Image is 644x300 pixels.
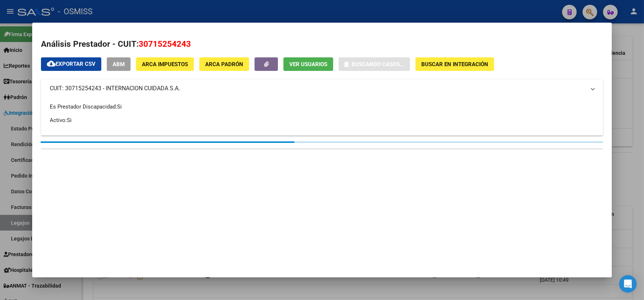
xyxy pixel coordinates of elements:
button: ARCA Padrón [199,57,249,71]
span: Buscar en Integración [421,61,488,68]
button: ARCA Impuestos [136,57,194,71]
p: Activo: [50,116,594,124]
span: Exportar CSV [47,61,95,67]
span: ARCA Padrón [205,61,243,68]
span: Si [117,103,122,110]
div: Open Intercom Messenger [619,275,637,293]
mat-panel-title: CUIT: 30715254243 - INTERNACION CUIDADA S.A. [50,84,585,93]
span: 30715254243 [139,39,191,49]
button: ABM [107,57,131,71]
button: Ver Usuarios [283,57,333,71]
span: Ver Usuarios [289,61,327,68]
mat-expansion-panel-header: CUIT: 30715254243 - INTERNACION CUIDADA S.A. [41,80,603,97]
button: Exportar CSV [41,57,101,71]
h2: Análisis Prestador - CUIT: [41,38,603,50]
mat-icon: cloud_download [47,59,56,68]
div: CUIT: 30715254243 - INTERNACION CUIDADA S.A. [41,97,603,136]
p: Es Prestador Discapacidad: [50,103,594,111]
span: ARCA Impuestos [142,61,188,68]
button: Buscando casos... [339,57,410,71]
span: Buscando casos... [351,61,404,68]
span: ABM [113,61,125,68]
span: Si [67,117,72,124]
button: Buscar en Integración [415,57,494,71]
